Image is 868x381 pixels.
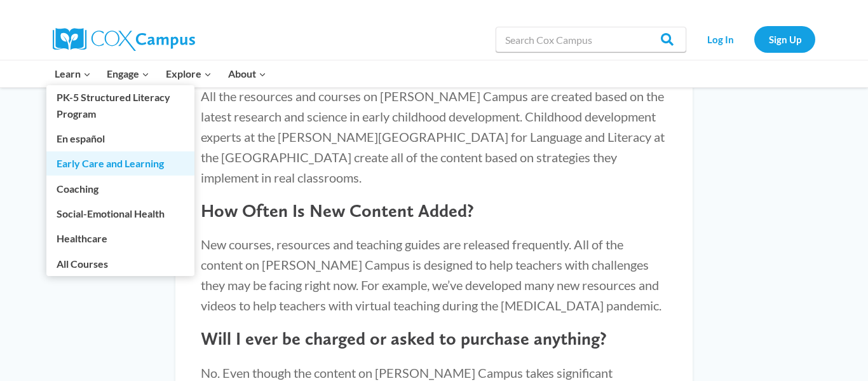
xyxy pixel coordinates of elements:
[220,60,275,87] button: Child menu of About
[201,86,667,188] p: All the resources and courses on [PERSON_NAME] Campus are created based on the latest research an...
[46,226,194,251] a: Healthcare
[754,26,815,52] a: Sign Up
[46,176,194,200] a: Coaching
[46,202,194,226] a: Social-Emotional Health
[496,27,686,52] input: Search Cox Campus
[201,200,667,222] h4: How Often Is New Content Added?
[201,234,667,315] p: New courses, resources and teaching guides are released frequently. All of the content on [PERSON...
[46,151,194,176] a: Early Care and Learning
[693,26,748,52] a: Log In
[46,60,99,87] button: Child menu of Learn
[158,60,220,87] button: Child menu of Explore
[53,28,195,51] img: Cox Campus
[46,251,194,275] a: All Courses
[693,26,815,52] nav: Secondary Navigation
[46,127,194,151] a: En español
[99,60,158,87] button: Child menu of Engage
[46,85,194,126] a: PK-5 Structured Literacy Program
[46,60,274,87] nav: Primary Navigation
[201,328,667,350] h4: Will I ever be charged or asked to purchase anything?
